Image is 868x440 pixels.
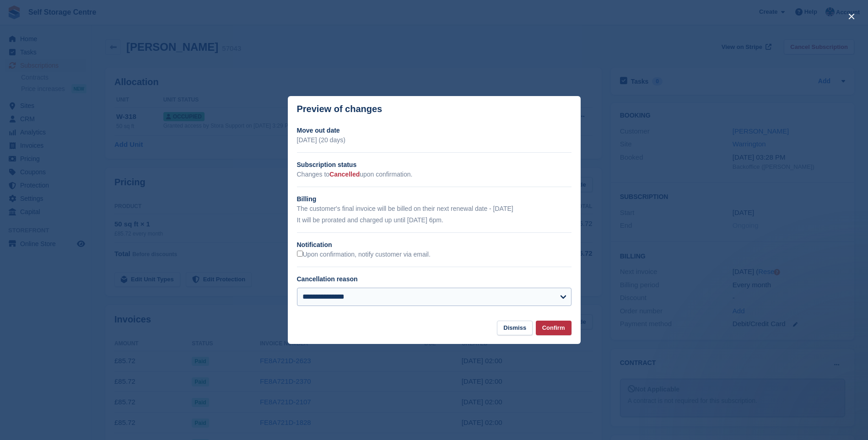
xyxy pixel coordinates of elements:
[297,160,571,170] h2: Subscription status
[844,9,859,24] button: close
[297,251,303,257] input: Upon confirmation, notify customer via email.
[297,135,571,145] p: [DATE] (20 days)
[329,171,360,178] span: Cancelled
[536,321,571,336] button: Confirm
[497,321,533,336] button: Dismiss
[297,204,571,214] p: The customer's final invoice will be billed on their next renewal date - [DATE]
[297,170,571,179] p: Changes to upon confirmation.
[297,240,571,250] h2: Notification
[297,275,358,283] label: Cancellation reason
[297,104,383,114] p: Preview of changes
[297,126,571,135] h2: Move out date
[297,251,431,259] label: Upon confirmation, notify customer via email.
[297,215,571,225] p: It will be prorated and charged up until [DATE] 6pm.
[297,194,571,204] h2: Billing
